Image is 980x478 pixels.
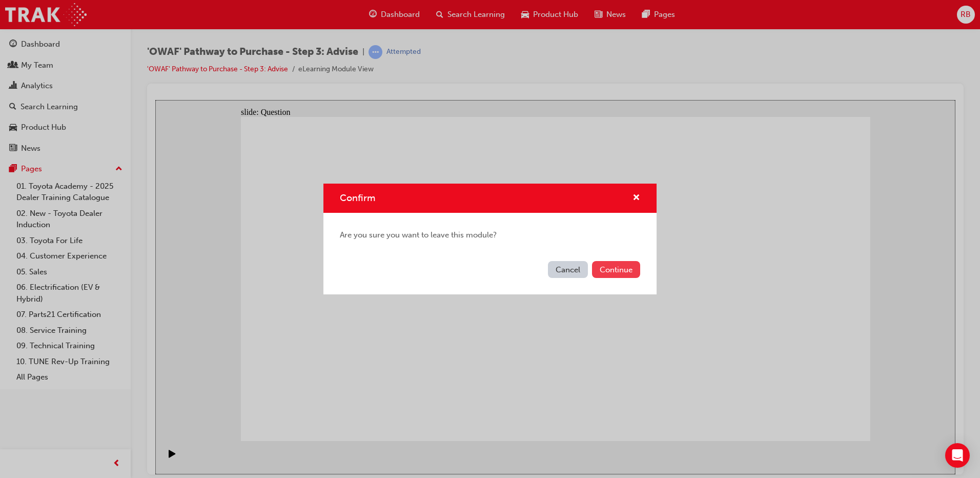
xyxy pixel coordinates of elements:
[592,261,640,278] button: Continue
[323,184,657,294] div: Confirm
[340,192,375,204] span: Confirm
[632,194,640,203] span: cross-icon
[548,261,588,278] button: Cancel
[323,213,657,257] div: Are you sure you want to leave this module?
[945,443,970,468] div: Open Intercom Messenger
[632,192,640,205] button: cross-icon
[5,341,23,374] div: playback controls
[5,349,23,367] button: Play (Ctrl+Alt+P)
